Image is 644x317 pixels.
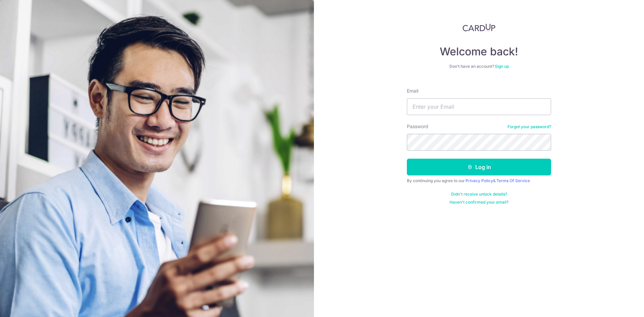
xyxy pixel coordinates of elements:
[407,45,551,58] h4: Welcome back!
[449,200,508,205] a: Haven't confirmed your email?
[496,178,530,183] a: Terms Of Service
[407,159,551,175] button: Log in
[495,64,509,69] a: Sign up
[463,23,495,32] img: CardUp Logo
[451,192,507,197] a: Didn't receive unlock details?
[407,88,418,94] label: Email
[466,178,493,183] a: Privacy Policy
[407,178,551,183] div: By continuing you agree to our &
[407,64,551,69] div: Don’t have an account?
[407,123,428,130] label: Password
[507,124,551,129] a: Forgot your password?
[407,98,551,115] input: Enter your Email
